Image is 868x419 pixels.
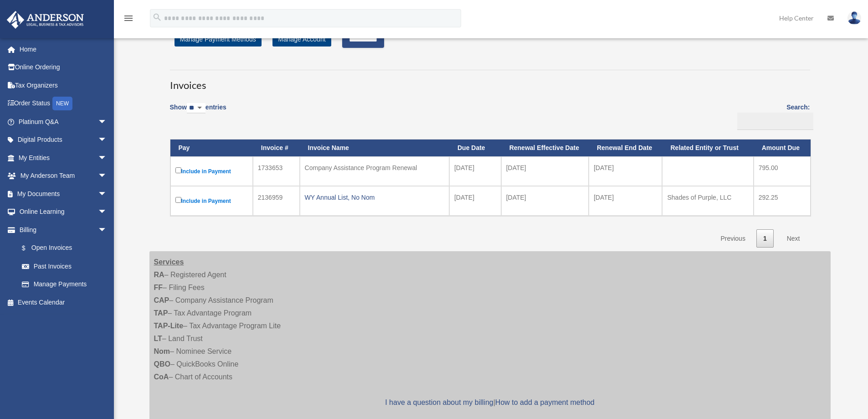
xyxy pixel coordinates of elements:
[154,284,163,291] strong: FF
[253,186,300,216] td: 2136959
[449,140,501,156] th: Due Date: activate to sort column ascending
[98,167,116,186] span: arrow_drop_down
[449,186,501,216] td: [DATE]
[170,140,253,156] th: Pay: activate to sort column descending
[589,156,663,186] td: [DATE]
[6,185,121,203] a: My Documentsarrow_drop_down
[754,186,811,216] td: 292.25
[495,398,595,406] a: How to add a payment method
[305,161,444,174] div: Company Assistance Program Renewal
[27,243,31,254] span: $
[501,186,589,216] td: [DATE]
[154,322,184,330] strong: TAP-Lite
[589,186,663,216] td: [DATE]
[154,258,184,266] strong: Services
[175,32,262,47] a: Manage Payment Methods
[6,203,121,221] a: Online Learningarrow_drop_down
[662,186,753,216] td: Shades of Purple, LLC
[4,11,87,29] img: Anderson Advisors Platinum Portal
[154,396,826,409] p: |
[6,94,121,113] a: Order StatusNEW
[300,140,449,156] th: Invoice Name: activate to sort column ascending
[662,140,753,156] th: Related Entity or Trust: activate to sort column ascending
[13,239,112,258] a: $Open Invoices
[154,296,169,304] strong: CAP
[175,197,181,203] input: Include in Payment
[13,257,116,275] a: Past Invoices
[187,103,205,114] select: Showentries
[6,76,121,94] a: Tax Organizers
[754,140,811,156] th: Amount Due: activate to sort column ascending
[98,221,116,239] span: arrow_drop_down
[6,221,116,239] a: Billingarrow_drop_down
[253,156,300,186] td: 1733653
[175,167,181,173] input: Include in Payment
[98,203,116,222] span: arrow_drop_down
[154,373,169,381] strong: CoA
[6,40,121,58] a: Home
[123,13,134,24] i: menu
[6,131,121,149] a: Digital Productsarrow_drop_down
[154,335,162,342] strong: LT
[154,347,170,355] strong: Nom
[272,32,331,47] a: Manage Account
[98,149,116,167] span: arrow_drop_down
[253,140,300,156] th: Invoice #: activate to sort column ascending
[123,16,134,24] a: menu
[756,229,774,248] a: 1
[737,113,813,130] input: Search:
[154,309,168,317] strong: TAP
[152,12,162,22] i: search
[175,166,248,177] label: Include in Payment
[154,271,164,279] strong: RA
[754,156,811,186] td: 795.00
[501,140,589,156] th: Renewal Effective Date: activate to sort column ascending
[6,58,121,77] a: Online Ordering
[847,11,861,25] img: User Pic
[175,195,248,207] label: Include in Payment
[6,293,121,311] a: Events Calendar
[154,360,170,368] strong: QBO
[6,167,121,185] a: My Anderson Teamarrow_drop_down
[714,229,752,248] a: Previous
[52,97,72,110] div: NEW
[98,113,116,131] span: arrow_drop_down
[589,140,663,156] th: Renewal End Date: activate to sort column ascending
[6,113,121,131] a: Platinum Q&Aarrow_drop_down
[98,131,116,150] span: arrow_drop_down
[449,156,501,186] td: [DATE]
[13,275,116,294] a: Manage Payments
[170,102,226,123] label: Show entries
[780,229,807,248] a: Next
[98,185,116,203] span: arrow_drop_down
[501,156,589,186] td: [DATE]
[305,191,444,204] div: WY Annual List, No Nom
[734,102,810,130] label: Search:
[6,149,121,167] a: My Entitiesarrow_drop_down
[385,398,493,406] a: I have a question about my billing
[170,70,810,93] h3: Invoices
